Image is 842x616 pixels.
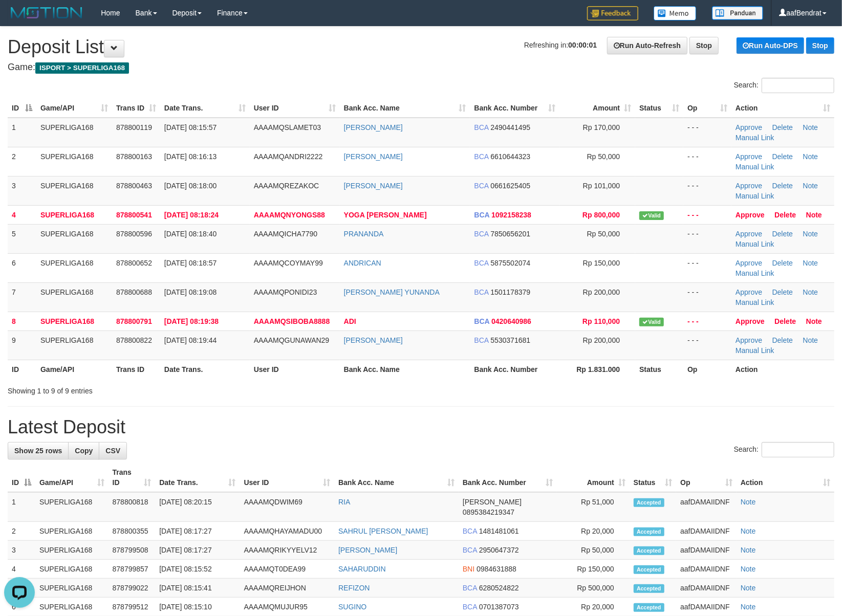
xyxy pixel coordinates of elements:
[8,37,834,57] h1: Deposit List
[459,463,557,492] th: Bank Acc. Number: activate to sort column ascending
[338,565,386,573] a: SAHARUDDIN
[803,230,818,238] a: Note
[474,259,488,267] span: BCA
[463,584,477,592] span: BCA
[741,546,756,554] a: Note
[474,152,488,161] span: BCA
[254,317,330,325] span: AAAAMQSIBOBA8888
[741,565,756,573] a: Note
[477,565,516,573] span: Copy 0984631888 to clipboard
[470,360,559,379] th: Bank Acc. Number
[35,579,109,598] td: SUPERLIGA168
[772,259,793,267] a: Delete
[736,288,762,296] a: Approve
[338,546,397,554] a: [PERSON_NAME]
[68,442,99,459] a: Copy
[490,123,530,131] span: Copy 2490441495 to clipboard
[75,447,93,455] span: Copy
[583,182,620,190] span: Rp 101,000
[36,253,112,282] td: SUPERLIGA168
[734,78,834,93] label: Search:
[254,230,318,238] span: AAAAMQICHA7790
[160,360,250,379] th: Date Trans.
[254,123,321,131] span: AAAAMQSLAMET03
[164,152,217,161] span: [DATE] 08:16:13
[524,41,597,49] span: Refreshing in:
[474,123,488,131] span: BCA
[116,336,152,344] span: 878800822
[772,152,793,161] a: Delete
[463,498,522,506] span: [PERSON_NAME]
[683,253,731,282] td: - - -
[254,336,330,344] span: AAAAMQGUNAWAN29
[254,182,319,190] span: AAAAMQREZAKOC
[35,560,109,579] td: SUPERLIGA168
[470,99,559,118] th: Bank Acc. Number: activate to sort column ascending
[116,211,152,219] span: 878800541
[36,360,112,379] th: Game/API
[634,584,664,593] span: Accepted
[164,123,217,131] span: [DATE] 08:15:57
[116,152,152,161] span: 878800163
[240,541,335,560] td: AAAAMQRIKYYELV12
[8,560,35,579] td: 4
[736,123,762,131] a: Approve
[164,182,217,190] span: [DATE] 08:18:00
[634,527,664,536] span: Accepted
[8,331,36,360] td: 9
[491,317,531,325] span: Copy 0420640986 to clipboard
[254,152,323,161] span: AAAAMQANDRI2222
[806,211,822,219] a: Note
[344,230,384,238] a: PRANANDA
[35,62,129,74] span: ISPORT > SUPERLIGA168
[109,541,156,560] td: 878799508
[634,498,664,507] span: Accepted
[557,522,630,541] td: Rp 20,000
[587,6,638,20] img: Feedback.jpg
[607,37,687,54] a: Run Auto-Refresh
[35,541,109,560] td: SUPERLIGA168
[683,176,731,205] td: - - -
[116,182,152,190] span: 878800463
[803,182,818,190] a: Note
[490,230,530,238] span: Copy 7850656201 to clipboard
[676,541,737,560] td: aafDAMAIIDNF
[583,259,620,267] span: Rp 150,000
[736,152,762,161] a: Approve
[490,288,530,296] span: Copy 1501178379 to clipboard
[240,560,335,579] td: AAAAMQT0DEA99
[734,442,834,457] label: Search:
[99,442,127,459] a: CSV
[559,360,635,379] th: Rp 1.831.000
[164,336,217,344] span: [DATE] 08:19:44
[557,463,630,492] th: Amount: activate to sort column ascending
[240,463,335,492] th: User ID: activate to sort column ascending
[490,336,530,344] span: Copy 5530371681 to clipboard
[8,205,36,224] td: 4
[762,78,834,93] input: Search:
[676,463,737,492] th: Op: activate to sort column ascending
[36,331,112,360] td: SUPERLIGA168
[155,579,240,598] td: [DATE] 08:15:41
[8,522,35,541] td: 2
[334,463,459,492] th: Bank Acc. Name: activate to sort column ascending
[772,336,793,344] a: Delete
[344,317,356,325] a: ADI
[806,317,822,325] a: Note
[8,312,36,331] td: 8
[250,99,340,118] th: User ID: activate to sort column ascending
[676,522,737,541] td: aafDAMAIIDNF
[344,152,403,161] a: [PERSON_NAME]
[8,118,36,147] td: 1
[491,211,531,219] span: Copy 1092158238 to clipboard
[474,288,488,296] span: BCA
[557,560,630,579] td: Rp 150,000
[683,360,731,379] th: Op
[806,37,834,54] a: Stop
[254,259,323,267] span: AAAAMQCOYMAY99
[634,603,664,612] span: Accepted
[116,317,152,325] span: 878800791
[474,336,488,344] span: BCA
[639,211,664,220] span: Valid transaction
[474,182,488,190] span: BCA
